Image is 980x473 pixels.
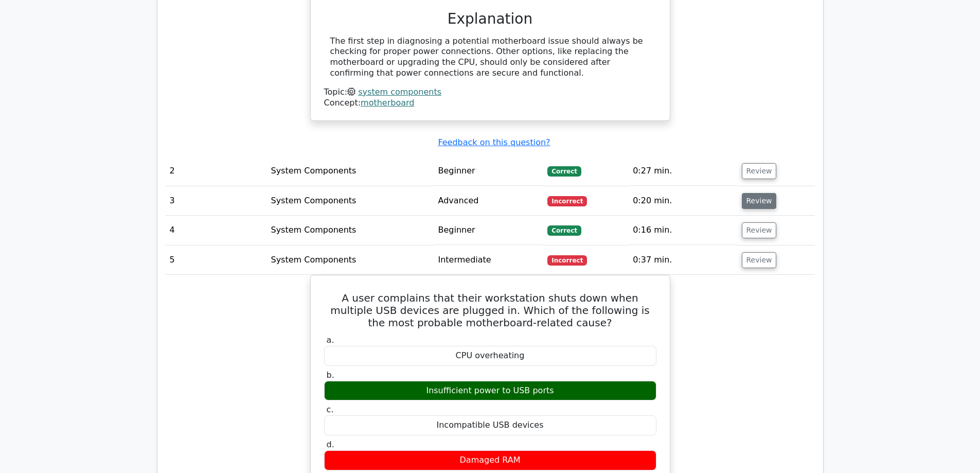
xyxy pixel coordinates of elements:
td: 5 [166,246,267,275]
td: 0:16 min. [629,216,737,245]
td: Intermediate [434,246,543,275]
td: Beginner [434,156,543,186]
h5: A user complains that their workstation shuts down when multiple USB devices are plugged in. Whic... [323,292,657,329]
span: b. [327,370,334,380]
button: Review [742,163,777,179]
div: Concept: [324,98,656,109]
a: Feedback on this question? [438,137,550,147]
td: System Components [266,156,434,186]
td: 0:20 min. [629,186,737,216]
td: Beginner [434,216,543,245]
span: a. [327,335,334,345]
td: 0:27 min. [629,156,737,186]
span: d. [327,440,334,449]
td: System Components [266,186,434,216]
td: 2 [166,156,267,186]
a: system components [358,87,441,97]
div: Insufficient power to USB ports [324,381,656,401]
button: Review [742,193,777,209]
span: Incorrect [547,255,587,266]
div: Incompatible USB devices [324,415,656,435]
td: Advanced [434,186,543,216]
td: 4 [166,216,267,245]
span: Correct [547,166,581,177]
div: The first step in diagnosing a potential motherboard issue should always be checking for proper p... [330,36,650,79]
span: Incorrect [547,196,587,206]
td: 3 [166,186,267,216]
a: motherboard [361,98,414,108]
div: Topic: [324,87,656,98]
div: Damaged RAM [324,450,656,470]
span: Correct [547,225,581,236]
h3: Explanation [330,10,650,28]
div: CPU overheating [324,346,656,366]
span: c. [327,405,334,414]
button: Review [742,252,777,268]
td: 0:37 min. [629,246,737,275]
td: System Components [266,246,434,275]
button: Review [742,222,777,238]
td: System Components [266,216,434,245]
